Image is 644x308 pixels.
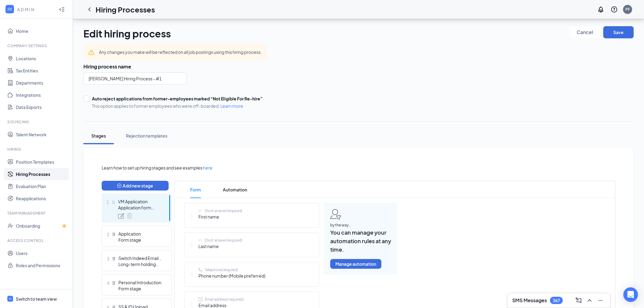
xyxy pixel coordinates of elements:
div: Form stage [118,237,163,243]
button: plus-circleAdd new stage [102,181,169,191]
a: Reapplications [16,192,68,205]
svg: Drag [112,281,116,285]
div: Application form stage [118,205,163,211]
div: Stages [89,133,108,139]
svg: Minimize [597,297,604,304]
div: Auto reject applications from former-employees marked “Not Eligible For Re-hire” [92,96,263,102]
span: by the way... [330,222,391,228]
a: Hiring Processes [16,168,68,180]
div: Open Intercom Messenger [623,287,638,302]
div: Switch Indeed Email and Phone [118,255,163,261]
a: Data Exports [16,101,68,113]
button: Manage automation [330,259,381,269]
span: Automation [223,181,247,198]
div: Switch to team view [16,296,57,302]
div: Short answer (required) [205,238,242,243]
button: Cancel [570,26,600,38]
h1: Hiring Processes [96,4,155,15]
svg: WorkstreamLogo [8,297,12,301]
div: Sourcing [7,119,67,124]
h1: Edit hiring process [83,26,171,41]
div: ADMIN [17,6,53,12]
a: here [203,164,212,171]
span: 1 [107,198,109,206]
div: Team Management [7,211,67,216]
input: Name of hiring process [83,72,187,85]
div: Any changes you make will be reflected on all job postings using this hiring process. [99,49,262,55]
div: VM Application [118,198,163,205]
svg: Warning [88,49,94,55]
a: Tax Entities [16,65,68,77]
div: Form stage [118,285,163,292]
svg: Collapse [59,6,65,12]
button: Minimize [596,296,605,305]
svg: QuestionInfo [611,6,618,13]
a: Locations [16,52,68,65]
span: Phone number (Mobile preferred) [198,272,265,279]
span: Cancel [577,30,593,34]
span: First name [198,213,242,220]
button: ComposeMessage [574,296,583,305]
button: Save [603,26,634,38]
span: plus-circle [117,184,121,188]
span: 2 [107,231,109,238]
a: Learn more [220,103,243,109]
span: You can manage your automation rules at any time. [330,228,391,254]
div: Long-term holding stage [118,261,163,267]
svg: Drag [112,257,116,261]
a: Evaluation Plan [16,180,68,192]
div: Rejection templates [126,133,167,139]
a: Cancel [570,26,600,41]
div: Company Settings [7,43,67,48]
svg: ChevronLeft [86,6,93,13]
a: Position Templates [16,156,68,168]
a: Departments [16,77,68,89]
div: Personal Introduction [118,279,163,285]
span: 4 [107,279,109,287]
svg: Drag [111,200,116,205]
h3: SMS Messages [512,297,547,304]
svg: Drag [189,243,194,247]
svg: ChevronUp [586,297,593,304]
span: This option applies to former employees who were off-boarded. [92,103,263,109]
svg: Notifications [597,6,604,13]
div: Short answer (required) [205,208,242,213]
a: Talent Network [16,128,68,141]
span: Last name [198,243,242,250]
div: Email address (required) [205,297,243,302]
a: Integrations [16,89,68,101]
div: Application [118,231,163,237]
button: ChevronUp [585,296,594,305]
svg: Drag [112,232,116,236]
a: OnboardingCrown [16,220,68,232]
div: PF [625,7,630,12]
svg: Drag [189,272,194,277]
svg: Drag [189,302,194,306]
h3: Hiring process name [83,63,634,70]
div: 367 [553,298,560,303]
span: 3 [107,255,109,262]
a: Users [16,247,68,259]
div: Access control [7,238,67,243]
svg: ComposeMessage [575,297,582,304]
div: Telephone (required) [205,267,238,272]
svg: WorkstreamLogo [7,6,13,12]
div: Hiring [7,147,67,152]
span: Form [190,181,201,198]
span: Learn how to set up hiring stages and see examples [102,164,202,171]
svg: Drag [189,213,194,218]
a: Home [16,25,68,37]
a: Roles and Permissions [16,259,68,271]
